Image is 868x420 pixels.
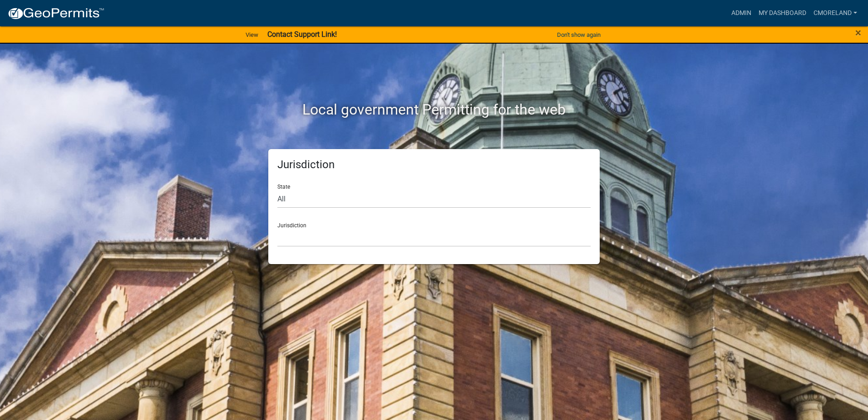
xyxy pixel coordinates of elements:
[855,26,861,39] span: ×
[810,5,861,22] a: cmoreland
[267,30,337,39] strong: Contact Support Link!
[755,5,810,22] a: My Dashboard
[553,27,604,42] button: Don't show again
[855,27,861,38] button: Close
[242,27,262,42] a: View
[182,101,686,118] h2: Local government Permitting for the web
[277,158,591,171] h5: Jurisdiction
[728,5,755,22] a: Admin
